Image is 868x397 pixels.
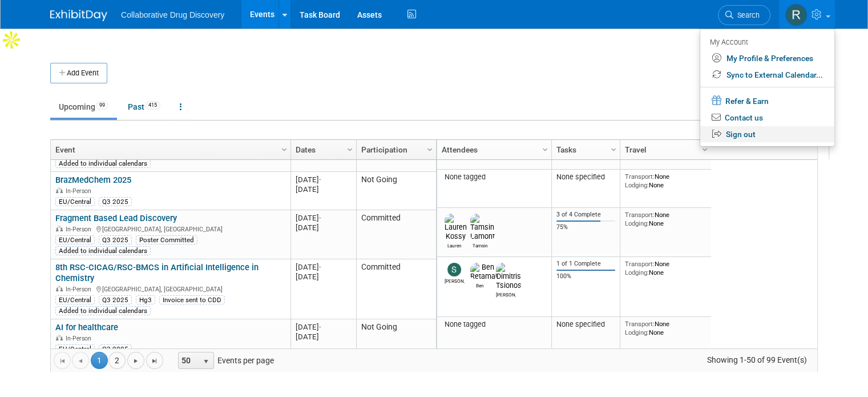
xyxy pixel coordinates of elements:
span: Go to the first page [58,356,67,366]
span: Transport: [625,211,655,219]
div: [DATE] [296,262,351,272]
span: In-Person [66,226,95,233]
div: [DATE] [296,272,351,282]
div: Susana Tomasio [445,276,465,284]
img: Renate Baker [785,4,807,26]
div: Lauren Kossy [445,241,465,248]
div: [GEOGRAPHIC_DATA], [GEOGRAPHIC_DATA] [55,284,285,294]
a: Upcoming99 [50,96,117,118]
a: Refer & Earn [700,92,834,110]
a: Column Settings [608,140,620,157]
div: Hg3 [136,295,155,304]
a: Go to the next page [127,352,144,369]
span: Lodging: [625,219,649,227]
div: [DATE] [296,213,351,223]
span: Column Settings [280,145,289,154]
div: 3 of 4 Complete [556,211,616,219]
div: None None [625,173,707,189]
div: My Account [710,35,823,49]
span: In-Person [66,286,95,293]
div: EU/Central [55,295,95,304]
div: None None [625,320,707,336]
div: None None [625,211,707,227]
a: Go to the first page [54,352,71,369]
span: In-Person [66,335,95,342]
span: - [319,263,321,271]
div: [DATE] [296,175,351,185]
div: Added to individual calendars [55,159,151,168]
span: 99 [96,101,108,110]
div: [DATE] [296,185,351,194]
a: BrazMedChem 2025 [55,175,131,185]
span: Lodging: [625,181,649,189]
span: Go to the next page [131,356,140,366]
img: Susana Tomasio [447,263,461,276]
div: Invoice sent to CDD [159,295,225,304]
span: 50 [179,352,198,368]
a: My Profile & Preferences [700,50,834,67]
div: 1 of 1 Complete [556,260,616,268]
span: Transport: [625,173,655,181]
span: Column Settings [345,145,354,154]
span: select [201,357,211,366]
div: Q3 2025 [99,344,132,354]
div: None specified [556,173,616,182]
div: EU/Central [55,197,95,206]
img: ExhibitDay [50,10,107,21]
img: In-Person Event [56,286,63,291]
span: Showing 1-50 of 99 Event(s) [696,352,817,368]
a: Search [718,5,770,25]
span: Go to the last page [150,356,159,366]
a: Tasks [556,140,612,159]
div: Q3 2025 [99,197,132,206]
a: Column Settings [539,140,552,157]
a: Go to the last page [146,352,163,369]
span: In-Person [66,187,95,195]
div: Added to individual calendars [55,246,151,255]
div: None None [625,260,707,276]
div: Added to individual calendars [55,306,151,315]
span: Collaborative Drug Discovery [121,10,224,19]
div: EU/Central [55,344,95,354]
a: Fragment Based Lead Discovery [55,213,177,223]
div: Dimitris Tsionos [496,290,516,298]
td: Not Going [356,172,436,210]
a: Event [55,140,283,159]
a: Column Settings [424,140,437,157]
span: Lodging: [625,328,649,336]
img: Dimitris Tsionos [496,263,522,290]
span: Search [733,11,760,19]
div: Ben Retamal [470,281,490,288]
a: Attendees [442,140,544,159]
div: EU/Central [55,235,95,244]
a: Travel [625,140,704,159]
span: - [319,214,321,222]
span: Column Settings [540,145,550,154]
span: 415 [145,101,160,110]
a: Past415 [119,96,169,118]
span: - [319,323,321,331]
td: Committed [356,259,436,319]
span: Events per page [164,352,285,369]
span: Column Settings [425,145,434,154]
a: Column Settings [344,140,357,157]
a: Column Settings [278,140,291,157]
span: Transport: [625,320,655,328]
span: Go to the previous page [76,356,85,366]
img: In-Person Event [56,335,63,340]
div: [DATE] [296,322,351,332]
button: Add Event [50,63,107,83]
a: Dates [296,140,349,159]
td: Not Going [356,319,436,358]
span: Column Settings [700,145,709,154]
span: - [319,175,321,184]
a: Go to the previous page [72,352,89,369]
a: Column Settings [699,140,712,157]
div: Tamsin Lamont [470,241,490,248]
img: Ben Retamal [470,263,497,281]
div: Q3 2025 [99,295,132,304]
span: Column Settings [609,145,618,154]
div: 100% [556,272,616,280]
a: Participation [361,140,429,159]
span: Transport: [625,260,655,268]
